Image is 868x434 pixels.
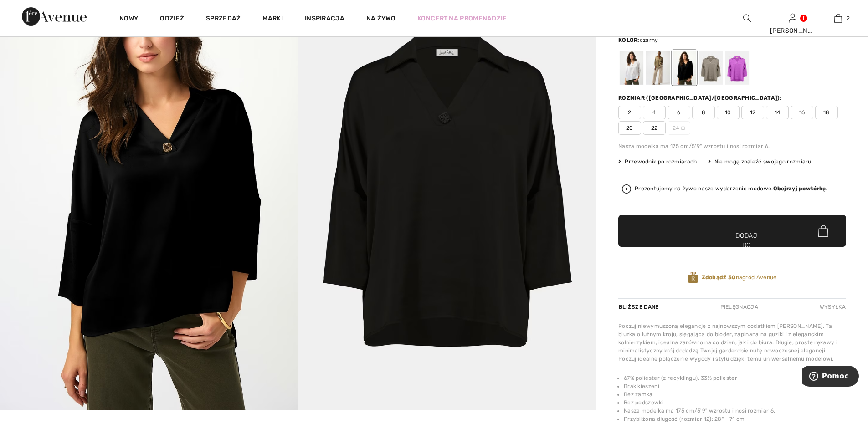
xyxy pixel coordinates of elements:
font: 2 [628,109,631,116]
font: Poczuj niewymuszoną elegancję z najnowszym dodatkiem [PERSON_NAME]. Ta bluzka o luźnym kroju, się... [618,323,837,362]
font: 10 [725,109,731,116]
font: Przewodnik po rozmiarach [625,158,697,165]
font: 16 [799,109,805,116]
font: 67% poliester (z recyklingu), 33% poliester [624,375,737,381]
img: Moje informacje [789,13,796,24]
font: Zdobądź 30 [702,274,736,281]
a: Na żywo [366,14,395,23]
font: 8 [702,109,705,116]
font: Wysyłka [820,304,846,310]
font: Rozmiar ([GEOGRAPHIC_DATA]/[GEOGRAPHIC_DATA]): [618,95,782,101]
font: Nasza modelka ma 175 cm/5'9" wzrostu i nosi rozmiar 6. [624,408,775,414]
a: Odzież [160,15,184,24]
font: Dodaj do koszyka [732,231,761,260]
font: Nasza modelka ma 175 cm/5'9" wzrostu i nosi rozmiar 6. [618,143,770,149]
img: Moja torba [834,13,842,24]
font: Koncert na promenadzie [417,15,507,22]
div: Kamień księżycowy [699,51,723,85]
font: Nie mogę znaleźć swojego rozmiaru [714,158,812,165]
a: Marki [262,15,283,24]
font: 22 [651,125,658,131]
img: Aleja 1ère [22,7,87,26]
a: 2 [816,13,860,24]
font: Obejrzyj powtórkę. [773,185,827,192]
font: czarny [640,37,658,43]
font: Kolor: [618,37,640,43]
font: 14 [775,109,781,116]
div: Jawa [646,51,670,85]
a: Koncert na promenadzie [417,14,507,23]
font: Inspiracja [305,15,344,22]
img: wyszukaj na stronie internetowej [743,13,751,24]
font: Bez zamka [624,391,653,398]
font: 12 [750,109,756,116]
font: 24 [673,125,679,131]
img: Nagrody Avenue [688,271,698,284]
font: 20 [626,125,633,131]
img: Obejrzyj powtórkę [622,184,631,194]
font: Na żywo [366,15,395,22]
a: Zalogować się [789,14,796,22]
img: ring-m.svg [681,126,685,130]
font: Brak kieszeni [624,383,659,389]
font: Odzież [160,15,184,22]
font: Prezentujemy na żywo nasze wydarzenie modowe. [635,185,773,192]
font: nagród Avenue [736,274,777,281]
font: 2 [847,15,850,21]
font: 18 [823,109,830,116]
font: Bez podszewki [624,399,663,406]
font: [PERSON_NAME] [770,27,823,35]
font: Bliższe dane [619,304,659,310]
font: Nowy [119,15,138,22]
font: Sprzedaż [206,15,241,22]
font: 4 [652,109,656,116]
img: Bag.svg [818,225,828,237]
font: Pielęgnacja [720,304,758,310]
div: Kosmos [725,51,749,85]
a: Nowy [119,15,138,24]
div: Wanilia 30 [620,51,643,85]
font: 6 [677,109,680,116]
font: Przybliżona długość (rozmiar 12): 28" - 71 cm [624,416,745,422]
font: Marki [262,15,283,22]
iframe: Otwiera widżet, w którym można znaleźć więcej informacji [802,366,859,388]
div: Czarny [673,51,696,85]
a: Sprzedaż [206,15,241,24]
